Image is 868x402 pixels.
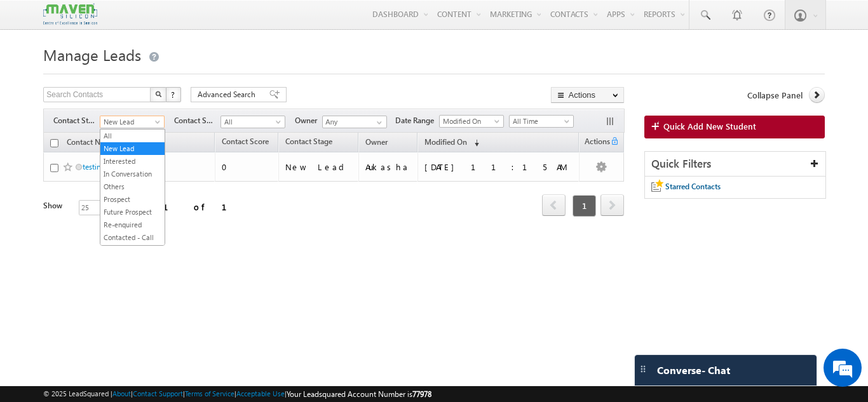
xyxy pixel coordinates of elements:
[43,44,141,65] span: Manage Leads
[551,87,624,103] button: Actions
[174,115,220,126] span: Contact Source
[100,129,165,246] ul: New Lead
[100,232,165,255] a: Contacted - Call Back
[665,182,721,191] span: Starred Contacts
[155,91,161,97] img: Search
[50,139,58,147] input: Check all records
[287,389,431,399] span: Your Leadsquared Account Number is
[100,168,165,180] a: In Conversation
[542,196,566,216] a: prev
[285,137,332,146] span: Contact Stage
[365,161,412,173] div: Aukasha
[370,116,386,129] a: Show All Items
[638,364,648,374] img: carter-drag
[663,121,756,132] span: Quick Add New Student
[43,200,69,211] div: Show
[440,116,500,127] span: Modified On
[166,87,181,102] button: ?
[222,161,273,173] div: 0
[573,195,596,217] span: 1
[220,116,285,128] a: All
[747,90,803,101] span: Collapse Panel
[215,135,275,151] a: Contact Score
[133,389,183,398] a: Contact Support
[100,143,165,154] a: New Lead
[100,116,161,128] span: New Lead
[221,116,281,128] span: All
[236,389,285,398] a: Acceptable Use
[171,89,177,100] span: ?
[100,206,165,218] a: Future Prospect
[295,115,322,126] span: Owner
[424,137,467,147] span: Modified On
[185,389,234,398] a: Terms of Service
[365,137,388,147] span: Owner
[222,137,269,146] span: Contact Score
[43,388,431,400] span: © 2025 LeadSquared | | | | |
[100,156,165,167] a: Interested
[418,135,485,151] a: Modified On (sorted descending)
[395,115,439,126] span: Date Range
[60,135,121,152] a: Contact Name
[439,115,504,128] a: Modified On
[285,161,352,173] div: New Lead
[100,219,165,231] a: Re-enquired
[100,181,165,192] a: Others
[322,116,387,128] input: Type to Search
[83,162,105,171] a: testing
[509,115,574,128] a: All Time
[279,135,339,151] a: Contact Stage
[542,194,566,216] span: prev
[600,196,624,216] a: next
[657,365,730,376] span: Converse - Chat
[424,161,574,173] div: [DATE] 11:15 AM
[412,389,431,399] span: 77978
[112,389,131,398] a: About
[580,135,610,151] span: Actions
[100,194,165,205] a: Prospect
[510,116,570,127] span: All Time
[198,89,259,100] span: Advanced Search
[469,138,479,148] span: (sorted descending)
[43,3,97,25] img: Custom Logo
[79,201,100,215] span: 25
[600,194,624,216] span: next
[119,199,242,214] div: 1 - 1 of 1
[644,116,825,138] a: Quick Add New Student
[100,116,165,128] a: New Lead
[645,152,825,177] div: Quick Filters
[53,115,100,126] span: Contact Stage
[100,130,165,142] a: All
